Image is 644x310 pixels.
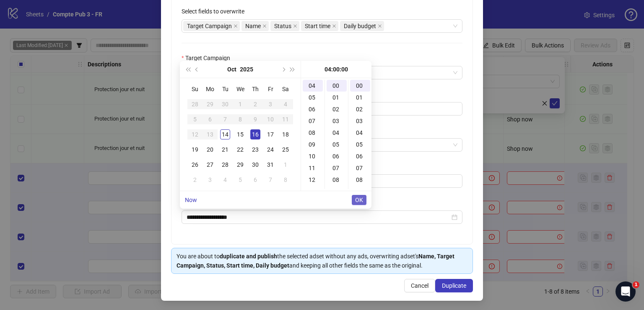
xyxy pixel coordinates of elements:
span: close [293,24,297,28]
div: 1 [235,99,245,109]
td: 2025-10-29 [233,157,248,172]
span: 1 [633,281,639,288]
span: Name [241,21,269,31]
button: Duplicate [435,279,473,292]
div: 13 [205,129,215,139]
div: 11 [303,162,323,174]
td: 2025-11-05 [233,172,248,187]
td: 2025-10-01 [233,97,248,112]
td: 2025-10-16 [248,127,263,142]
td: 2025-10-23 [248,142,263,157]
td: 2025-10-28 [218,157,233,172]
div: 25 [280,144,291,155]
div: 07 [303,115,323,127]
div: 04 [350,127,370,139]
td: 2025-10-31 [263,157,278,172]
button: Cancel [404,279,435,292]
button: Previous month (PageUp) [192,61,202,78]
div: 11 [280,114,291,124]
div: 09 [350,186,370,197]
td: 2025-10-24 [263,142,278,157]
td: 2025-10-07 [218,112,233,127]
div: 05 [350,139,370,150]
span: close [262,24,267,28]
iframe: Intercom live chat [615,281,636,302]
td: 2025-11-03 [203,172,218,187]
td: 2025-09-28 [187,97,203,112]
span: Start time [301,21,338,31]
div: 3 [205,175,215,185]
th: Su [187,81,203,97]
div: 2 [190,175,200,185]
td: 2025-09-29 [203,97,218,112]
div: 03 [350,115,370,127]
div: 8 [280,175,291,185]
div: 24 [265,144,275,155]
div: 1 [280,160,291,170]
div: 18 [280,129,291,139]
span: close [378,24,382,28]
button: Last year (Control + left) [183,61,192,78]
td: 2025-10-19 [187,142,203,157]
td: 2025-10-02 [248,97,263,112]
td: 2025-10-17 [263,127,278,142]
td: 2025-10-08 [233,112,248,127]
span: Cancel [411,282,428,289]
td: 2025-10-26 [187,157,203,172]
td: 2025-10-25 [278,142,293,157]
div: 08 [303,127,323,139]
button: OK [352,195,366,205]
span: Target Campaign [187,21,232,31]
td: 2025-11-08 [278,172,293,187]
div: 22 [235,144,245,155]
span: close [332,24,336,28]
div: 01 [327,92,347,103]
th: Sa [278,81,293,97]
td: 2025-10-03 [263,97,278,112]
label: Select fields to overwrite [182,7,250,16]
td: 2025-10-21 [218,142,233,157]
div: 7 [220,114,230,124]
div: 05 [327,139,347,150]
span: OK [355,197,363,203]
strong: duplicate and publish [220,253,277,260]
div: You are about to the selected adset without any ads, overwriting adset's and keeping all other fi... [177,252,467,270]
div: 15 [235,129,245,139]
div: 27 [205,160,215,170]
div: 12 [303,174,323,186]
button: Choose a month [227,61,236,78]
td: 2025-11-06 [248,172,263,187]
th: Th [248,81,263,97]
div: 10 [265,114,275,124]
div: 8 [235,114,245,124]
td: 2025-11-04 [218,172,233,187]
span: Status [270,21,299,31]
div: 06 [350,150,370,162]
div: 23 [250,144,260,155]
div: 3 [265,99,275,109]
div: 29 [235,160,245,170]
td: 2025-11-01 [278,157,293,172]
td: 2025-11-07 [263,172,278,187]
div: 01 [350,92,370,103]
div: 4 [220,175,230,185]
div: 5 [235,175,245,185]
button: Choose a year [240,61,253,78]
div: 06 [303,103,323,115]
div: 21 [220,144,230,155]
div: 5 [190,114,200,124]
td: 2025-10-12 [187,127,203,142]
div: 6 [250,175,260,185]
button: Next year (Control + right) [288,61,297,78]
div: 6 [205,114,215,124]
div: 02 [327,103,347,115]
span: Daily budget [340,21,384,31]
div: 09 [327,186,347,197]
div: 30 [220,99,230,109]
div: 00 [350,80,370,92]
div: 20 [205,144,215,155]
td: 2025-10-05 [187,112,203,127]
span: close [234,24,238,28]
div: 03 [327,115,347,127]
label: Target Campaign [182,53,236,63]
